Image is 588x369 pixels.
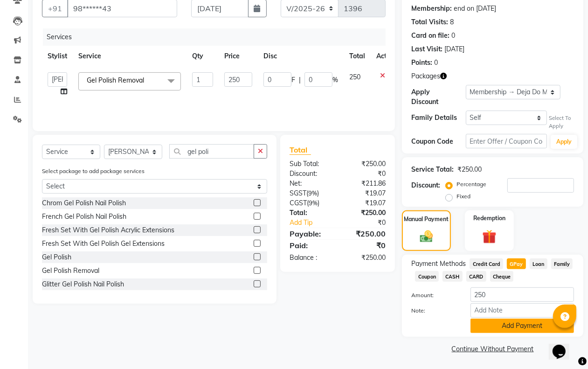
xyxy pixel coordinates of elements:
[457,192,470,201] label: Fixed
[411,113,465,123] div: Family Details
[478,228,500,245] img: _gift.svg
[283,159,338,169] div: Sub Total:
[291,75,295,85] span: F
[299,75,301,85] span: |
[309,199,318,207] span: 9%
[73,46,187,67] th: Service
[457,180,486,188] label: Percentage
[549,332,579,360] iframe: chat widget
[338,253,393,263] div: ₹250.00
[283,188,338,198] div: ( )
[169,144,254,159] input: Search or Scan
[411,31,450,41] div: Card on file:
[404,306,463,315] label: Note:
[42,212,126,222] div: French Gel Polish Nail Polish
[332,75,338,85] span: %
[338,208,393,218] div: ₹250.00
[411,44,443,54] div: Last Visit:
[42,252,71,262] div: Gel Polish
[411,165,454,174] div: Service Total:
[457,165,482,174] div: ₹250.00
[507,258,526,269] span: GPay
[338,198,393,208] div: ₹19.07
[404,291,463,299] label: Amount:
[454,4,496,14] div: end on [DATE]
[283,179,338,188] div: Net:
[371,46,401,67] th: Action
[530,258,547,269] span: Loan
[415,271,439,282] span: Coupon
[411,181,440,190] div: Discount:
[349,73,360,81] span: 250
[283,228,338,239] div: Payable:
[411,71,440,81] span: Packages
[451,31,455,41] div: 0
[144,76,148,84] a: x
[549,114,574,130] div: Select To Apply
[338,188,393,198] div: ₹19.07
[258,46,344,67] th: Disc
[411,259,466,269] span: Payment Methods
[42,279,124,289] div: Glitter Gel Polish Nail Polish
[470,303,574,318] input: Add Note
[338,179,393,188] div: ₹211.86
[42,167,145,175] label: Select package to add package services
[283,218,347,228] a: Add Tip
[283,240,338,251] div: Paid:
[551,258,573,269] span: Family
[434,58,438,68] div: 0
[344,46,371,67] th: Total
[444,44,464,54] div: [DATE]
[338,228,393,239] div: ₹250.00
[466,271,486,282] span: CARD
[416,229,437,244] img: _cash.svg
[443,271,463,282] span: CASH
[338,159,393,169] div: ₹250.00
[42,225,174,235] div: Fresh Set With Gel Polish Acrylic Extensions
[411,87,465,107] div: Apply Discount
[338,240,393,251] div: ₹0
[290,189,306,197] span: SGST
[411,4,452,14] div: Membership:
[283,198,338,208] div: ( )
[411,137,465,146] div: Coupon Code
[187,46,219,67] th: Qty
[450,17,454,27] div: 8
[404,344,581,354] a: Continue Without Payment
[283,253,338,263] div: Balance :
[473,214,505,223] label: Redemption
[308,189,317,197] span: 9%
[290,145,311,155] span: Total
[42,239,165,249] div: Fresh Set With Gel Polish Gel Extensions
[43,28,393,46] div: Services
[42,266,99,276] div: Gel Polish Removal
[411,58,432,68] div: Points:
[283,169,338,179] div: Discount:
[490,271,514,282] span: Cheque
[283,208,338,218] div: Total:
[466,134,547,148] input: Enter Offer / Coupon Code
[290,199,307,207] span: CGST
[347,218,393,228] div: ₹0
[219,46,258,67] th: Price
[404,215,449,223] label: Manual Payment
[551,135,577,149] button: Apply
[470,287,574,302] input: Amount
[338,169,393,179] div: ₹0
[470,319,574,333] button: Add Payment
[42,198,126,208] div: Chrom Gel Polish Nail Polish
[87,76,144,84] span: Gel Polish Removal
[42,46,73,67] th: Stylist
[470,258,503,269] span: Credit Card
[411,17,448,27] div: Total Visits:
